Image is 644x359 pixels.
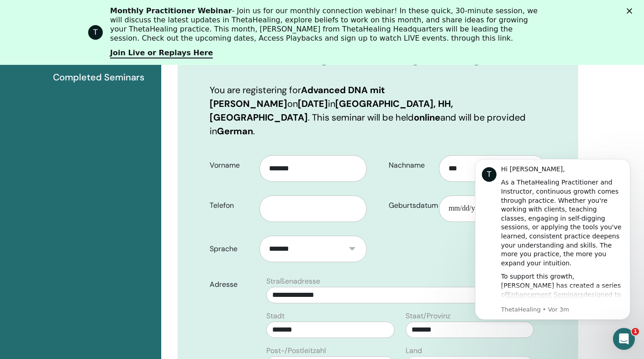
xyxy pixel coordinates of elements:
[461,151,644,325] iframe: Intercom notifications Nachricht
[210,83,547,138] p: You are registering for on in . This seminar will be held and will be provided in .
[203,197,260,214] label: Telefon
[266,345,326,356] label: Post-/Postleitzahl
[414,111,440,123] b: online
[203,276,261,293] label: Adresse
[210,84,385,110] b: Advanced DNA mit [PERSON_NAME]
[46,140,122,148] a: Enhancement Seminars
[406,345,422,356] label: Land
[88,25,103,40] div: Profile image for ThetaHealing
[627,8,636,14] div: Schließen
[53,70,144,84] span: Completed Seminars
[203,157,260,174] label: Vorname
[298,98,328,110] b: [DATE]
[382,157,439,174] label: Nachname
[210,98,453,123] b: [GEOGRAPHIC_DATA], HH, [GEOGRAPHIC_DATA]
[110,48,213,58] a: Join Live or Replays Here
[203,240,260,258] label: Sprache
[210,49,547,66] h3: Bestätigen Sie Ihre Registrierung
[266,311,285,322] label: Stadt
[266,276,320,287] label: Straßenadresse
[40,155,162,163] p: Message from ThetaHealing, sent Vor 3m
[40,121,162,220] div: To support this growth, [PERSON_NAME] has created a series of designed to help you refine your kn...
[110,6,232,15] b: Monthly Practitioner Webinar
[613,328,635,350] iframe: Intercom live chat
[632,328,639,335] span: 1
[217,125,253,137] b: German
[110,6,541,43] div: - Join us for our monthly connection webinar! In these quick, 30-minute session, we will discuss ...
[382,197,439,214] label: Geburtsdatum
[406,311,450,322] label: Staat/Provinz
